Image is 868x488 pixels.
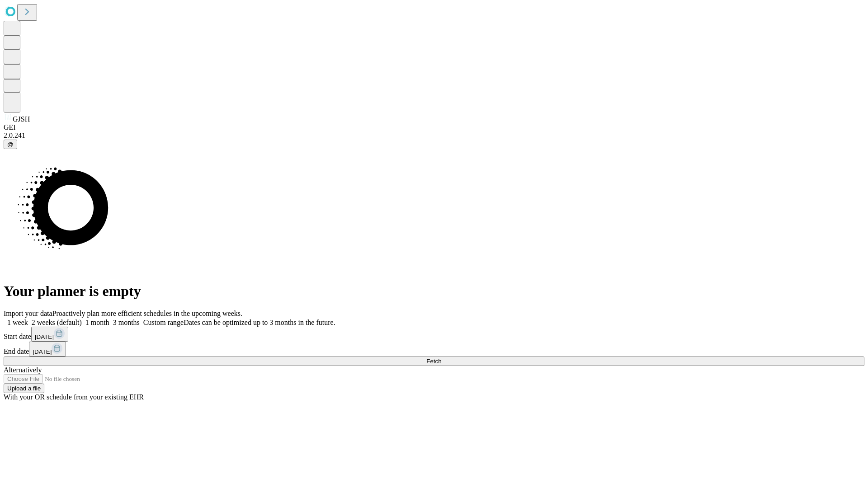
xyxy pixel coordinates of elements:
div: 2.0.241 [4,131,864,140]
span: Fetch [426,358,441,365]
button: Upload a file [4,384,44,393]
span: Import your data [4,310,52,317]
span: Dates can be optimized up to 3 months in the future. [184,319,335,326]
span: [DATE] [33,348,52,355]
span: Alternatively [4,366,42,374]
span: @ [7,141,14,148]
div: GEI [4,123,864,131]
span: GJSH [13,115,30,123]
span: With your OR schedule from your existing EHR [4,393,144,401]
span: Proactively plan more efficient schedules in the upcoming weeks. [52,310,242,317]
button: [DATE] [29,342,66,357]
div: Start date [4,327,864,342]
h1: Your planner is empty [4,283,864,300]
span: Custom range [143,319,184,326]
button: @ [4,140,17,149]
span: [DATE] [35,333,54,340]
span: 2 weeks (default) [32,319,82,326]
button: Fetch [4,357,864,366]
span: 1 week [7,319,28,326]
span: 3 months [113,319,140,326]
span: 1 month [85,319,109,326]
button: [DATE] [31,327,68,342]
div: End date [4,342,864,357]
